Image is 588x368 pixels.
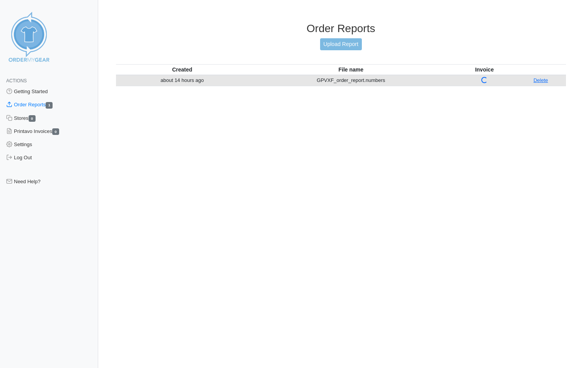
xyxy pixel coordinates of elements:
[29,115,36,122] span: 0
[116,64,249,75] th: Created
[116,75,249,86] td: about 14 hours ago
[6,78,27,83] span: Actions
[249,75,453,86] td: GPVXF_order_report.numbers
[320,38,362,50] a: Upload Report
[52,128,59,135] span: 0
[116,22,566,35] h3: Order Reports
[533,77,548,83] a: Delete
[249,64,453,75] th: File name
[453,64,516,75] th: Invoice
[46,102,53,109] span: 1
